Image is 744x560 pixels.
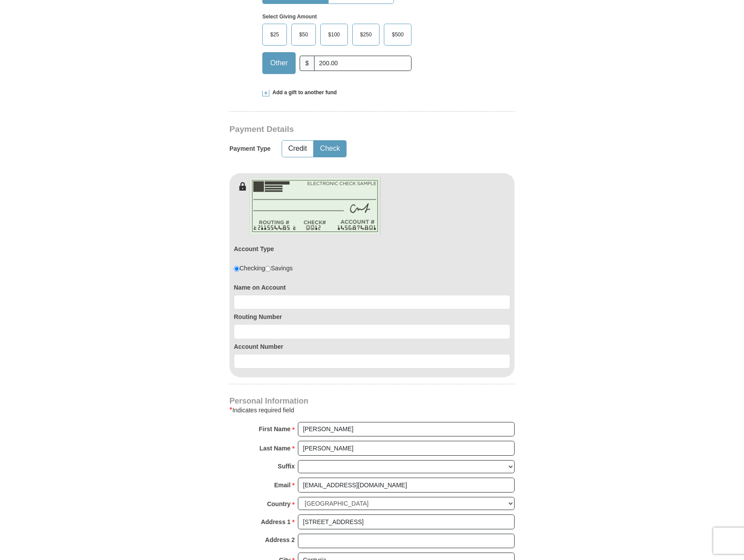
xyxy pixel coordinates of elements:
[324,28,344,41] span: $100
[234,312,510,321] label: Routing Number
[234,283,510,292] label: Name on Account
[314,56,411,71] input: Other Amount
[262,14,317,20] strong: Select Giving Amount
[229,124,453,135] h3: Payment Details
[234,264,293,273] div: Checking Savings
[356,28,376,41] span: $250
[259,423,290,435] strong: First Name
[249,177,381,235] img: check-en.png
[260,442,291,454] strong: Last Name
[314,141,346,157] button: Check
[282,141,313,157] button: Credit
[274,479,290,491] strong: Email
[267,498,291,510] strong: Country
[269,89,337,96] span: Add a gift to another fund
[229,405,515,415] div: Indicates required field
[300,56,315,71] span: $
[278,460,295,472] strong: Suffix
[234,342,510,351] label: Account Number
[266,28,283,41] span: $25
[387,28,408,41] span: $500
[266,57,292,70] span: Other
[229,397,515,404] h4: Personal Information
[234,245,274,253] label: Account Type
[229,145,271,152] h5: Payment Type
[261,516,291,528] strong: Address 1
[265,534,295,546] strong: Address 2
[295,28,312,41] span: $50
